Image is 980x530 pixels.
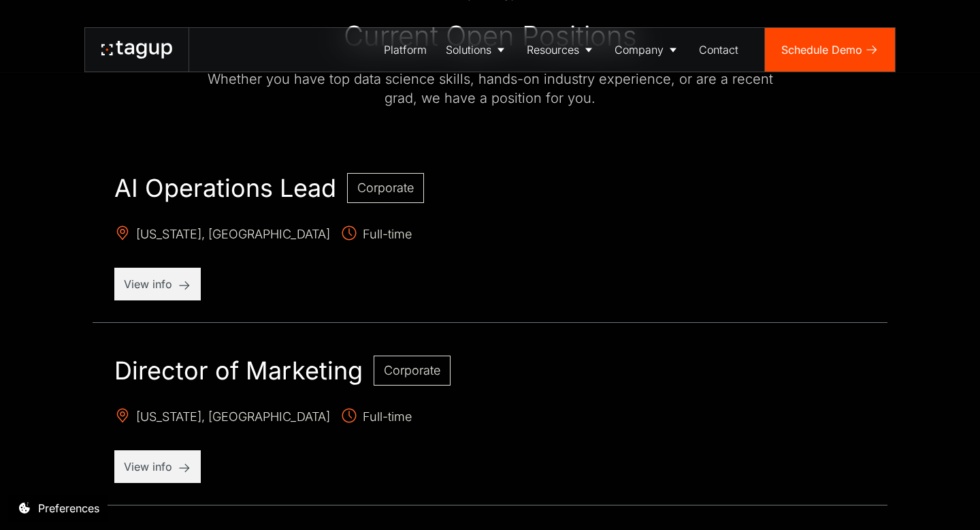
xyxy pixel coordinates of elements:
[124,458,191,475] p: View info
[605,28,689,72] a: Company
[341,225,412,246] span: Full-time
[114,356,363,386] h2: Director of Marketing
[446,42,491,58] div: Solutions
[689,28,748,72] a: Contact
[374,28,436,72] a: Platform
[384,363,440,377] span: Corporate
[38,500,99,516] div: Preferences
[436,28,517,72] a: Solutions
[384,42,427,58] div: Platform
[114,407,330,428] span: [US_STATE], [GEOGRAPHIC_DATA]
[615,42,664,58] div: Company
[191,69,789,108] div: Whether you have top data science skills, hands-on industry experience, or are a recent grad, we ...
[527,42,579,58] div: Resources
[341,407,412,428] span: Full-time
[124,276,191,292] p: View info
[765,28,895,72] a: Schedule Demo
[781,42,862,58] div: Schedule Demo
[357,181,414,195] span: Corporate
[699,42,738,58] div: Contact
[114,225,330,246] span: [US_STATE], [GEOGRAPHIC_DATA]
[114,173,336,203] h2: AI Operations Lead
[517,28,605,72] a: Resources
